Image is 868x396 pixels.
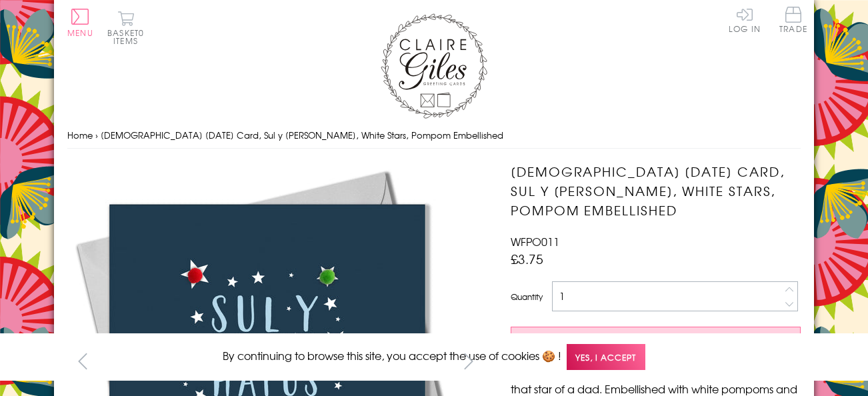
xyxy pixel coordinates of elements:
span: Menu [67,27,93,39]
a: Trade [779,7,807,35]
button: prev [67,346,97,376]
h1: [DEMOGRAPHIC_DATA] [DATE] Card, Sul y [PERSON_NAME], White Stars, Pompom Embellished [511,162,801,219]
button: next [454,346,484,376]
label: Quantity [511,291,543,303]
span: Yes, I accept [567,344,645,370]
button: Basket0 items [107,11,144,45]
img: Claire Giles Greetings Cards [381,13,487,119]
span: 0 items [113,27,144,47]
button: Add to Basket [511,327,801,351]
span: WFPO011 [511,233,559,249]
span: £3.75 [511,249,543,268]
span: [DEMOGRAPHIC_DATA] [DATE] Card, Sul y [PERSON_NAME], White Stars, Pompom Embellished [101,129,503,141]
a: Home [67,129,93,141]
span: › [95,129,98,141]
span: Trade [779,7,807,33]
button: Menu [67,9,93,37]
nav: breadcrumbs [67,122,801,149]
a: Log In [729,7,761,33]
